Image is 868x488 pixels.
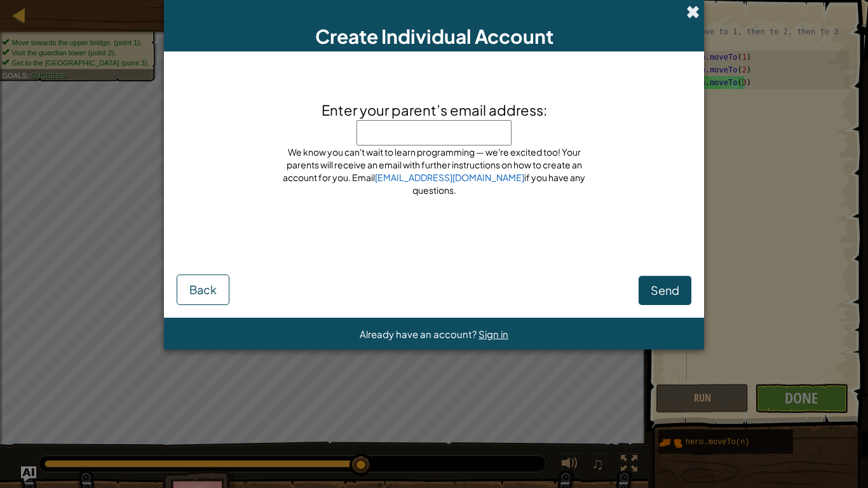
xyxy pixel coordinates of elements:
[283,146,585,196] span: We know you can't wait to learn programming — we're excited too! Your parents will receive an ema...
[651,283,679,297] span: Send
[322,101,547,119] span: Enter your parent’s email address:
[478,328,508,340] a: Sign in
[189,282,217,297] span: Back
[177,274,229,305] button: Back
[375,172,524,183] a: [EMAIL_ADDRESS][DOMAIN_NAME]
[360,328,478,340] span: Already have an account?
[315,24,553,48] span: Create Individual Account
[639,276,691,305] button: Send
